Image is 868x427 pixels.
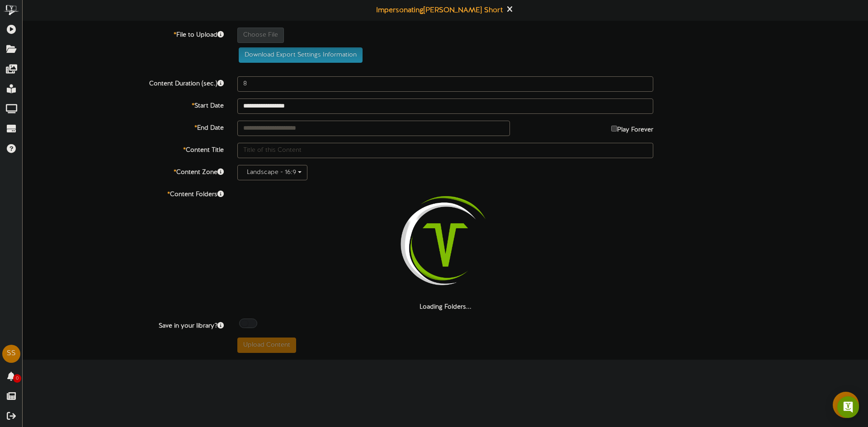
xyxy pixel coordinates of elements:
[13,374,21,383] span: 0
[16,76,231,89] label: Content Duration (sec.)
[837,396,859,418] div: Open Intercom Messenger
[16,165,231,177] label: Content Zone
[611,126,617,131] input: Play Forever
[16,121,231,133] label: End Date
[234,52,363,58] a: Download Export Settings Information
[237,338,296,353] button: Upload Content
[16,99,231,111] label: Start Date
[16,28,231,40] label: File to Upload
[2,345,20,363] div: SS
[16,319,231,331] label: Save in your library?
[420,304,472,310] strong: Loading Folders...
[387,187,503,303] img: loading-spinner-2.png
[16,187,231,199] label: Content Folders
[611,121,653,135] label: Play Forever
[16,143,231,155] label: Content Title
[237,143,653,158] input: Title of this Content
[239,47,363,63] button: Download Export Settings Information
[237,165,307,180] button: Landscape - 16:9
